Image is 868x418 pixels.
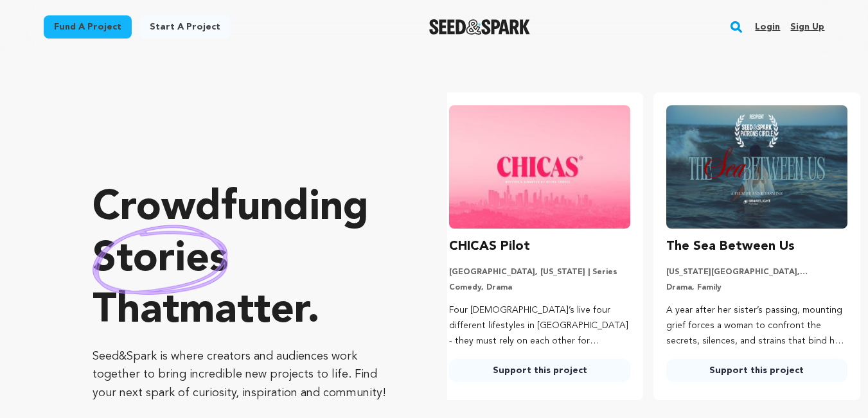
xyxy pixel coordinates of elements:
[93,225,228,295] img: hand sketched image
[93,347,396,403] p: Seed&Spark is where creators and audiences work together to bring incredible new projects to life...
[93,183,396,337] p: Crowdfunding that .
[449,267,630,277] p: [GEOGRAPHIC_DATA], [US_STATE] | Series
[44,15,132,39] a: Fund a project
[666,283,847,293] p: Drama, Family
[139,15,231,39] a: Start a project
[790,17,824,37] a: Sign up
[666,303,847,349] p: A year after her sister’s passing, mounting grief forces a woman to confront the secrets, silence...
[449,359,630,382] a: Support this project
[666,236,795,257] h3: The Sea Between Us
[666,359,847,382] a: Support this project
[449,283,630,293] p: Comedy, Drama
[666,267,847,277] p: [US_STATE][GEOGRAPHIC_DATA], [US_STATE] | Film Short
[449,105,630,229] img: CHICAS Pilot image
[429,19,530,35] img: Seed&Spark Logo Dark Mode
[755,17,780,37] a: Login
[429,19,530,35] a: Seed&Spark Homepage
[666,105,847,229] img: The Sea Between Us image
[449,236,530,257] h3: CHICAS Pilot
[179,291,307,332] span: matter
[449,303,630,349] p: Four [DEMOGRAPHIC_DATA]’s live four different lifestyles in [GEOGRAPHIC_DATA] - they must rely on...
